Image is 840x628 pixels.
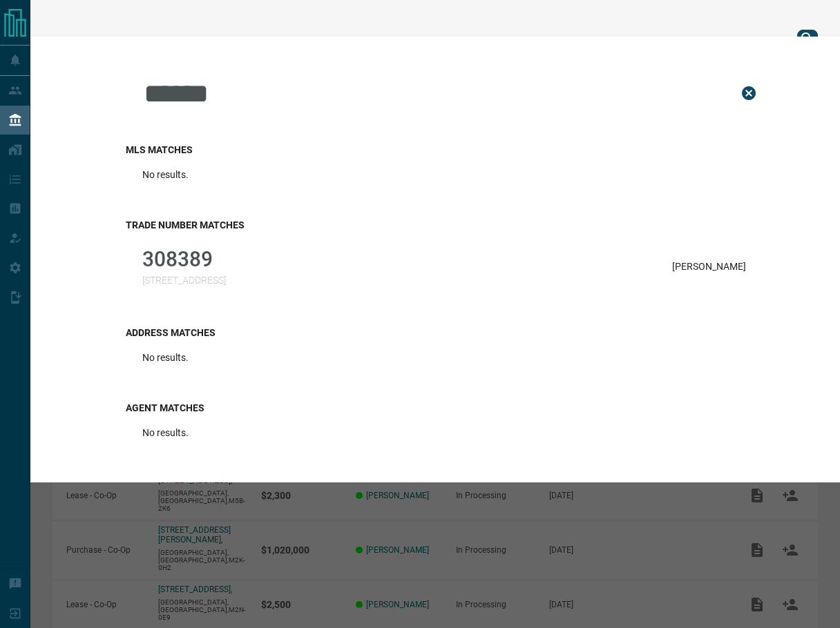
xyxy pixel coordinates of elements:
[142,275,226,286] p: [STREET_ADDRESS]
[142,427,189,438] p: No results.
[797,30,818,48] button: search button
[142,169,189,180] p: No results.
[126,144,763,155] h3: MLS Matches
[126,327,763,338] h3: Address Matches
[126,402,763,413] h3: Agent Matches
[142,352,189,363] p: No results.
[672,261,746,272] p: [PERSON_NAME]
[142,247,226,271] p: 308389
[126,219,763,230] h3: Trade Number Matches
[735,79,763,107] button: Close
